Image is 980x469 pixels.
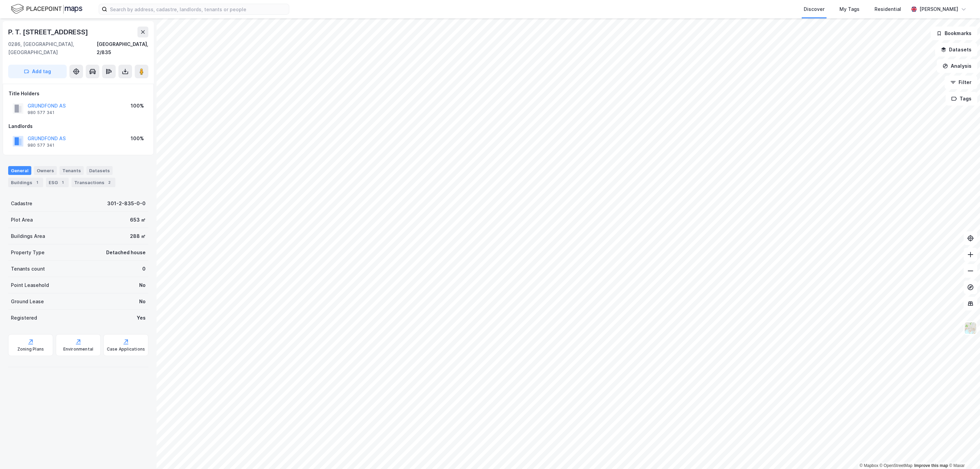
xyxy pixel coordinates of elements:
[107,346,145,352] div: Case Applications
[34,179,40,186] div: 1
[11,314,37,322] div: Registered
[11,265,45,273] div: Tenants count
[11,216,33,224] div: Plot Area
[935,43,977,56] button: Datasets
[139,297,146,306] div: No
[919,5,958,13] div: [PERSON_NAME]
[137,314,146,322] div: Yes
[131,134,144,143] div: 100%
[8,40,97,56] div: 0286, [GEOGRAPHIC_DATA], [GEOGRAPHIC_DATA]
[931,27,977,40] button: Bookmarks
[11,232,45,240] div: Buildings Area
[28,143,54,148] div: 980 577 341
[71,178,115,187] div: Transactions
[86,166,113,175] div: Datasets
[964,322,977,335] img: Z
[937,59,977,73] button: Analysis
[60,166,84,175] div: Tenants
[106,179,113,186] div: 2
[63,346,94,352] div: Environmental
[11,297,44,306] div: Ground Lease
[875,5,901,13] div: Residential
[946,92,977,106] button: Tags
[880,463,913,468] a: OpenStreetMap
[34,166,57,175] div: Owners
[107,199,146,208] div: 301-2-835-0-0
[59,179,66,186] div: 1
[8,65,67,78] button: Add tag
[8,178,43,187] div: Buildings
[946,436,980,469] iframe: Chat Widget
[107,4,289,14] input: Search by address, cadastre, landlords, tenants or people
[9,90,148,98] div: Title Holders
[131,102,144,110] div: 100%
[130,216,146,224] div: 653 ㎡
[860,463,878,468] a: Mapbox
[839,5,860,13] div: My Tags
[8,166,31,175] div: General
[28,110,54,115] div: 980 577 341
[106,248,146,257] div: Detached house
[914,463,948,468] a: Improve this map
[11,199,32,208] div: Cadastre
[9,122,148,130] div: Landlords
[139,281,146,289] div: No
[46,178,69,187] div: ESG
[804,5,824,13] div: Discover
[11,248,45,257] div: Property Type
[11,281,49,289] div: Point Leasehold
[97,40,148,56] div: [GEOGRAPHIC_DATA], 2/835
[130,232,146,240] div: 288 ㎡
[11,3,82,15] img: logo.f888ab2527a4732fd821a326f86c7f29.svg
[17,346,44,352] div: Zoning Plans
[142,265,146,273] div: 0
[8,27,89,37] div: P. T. [STREET_ADDRESS]
[945,76,977,89] button: Filter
